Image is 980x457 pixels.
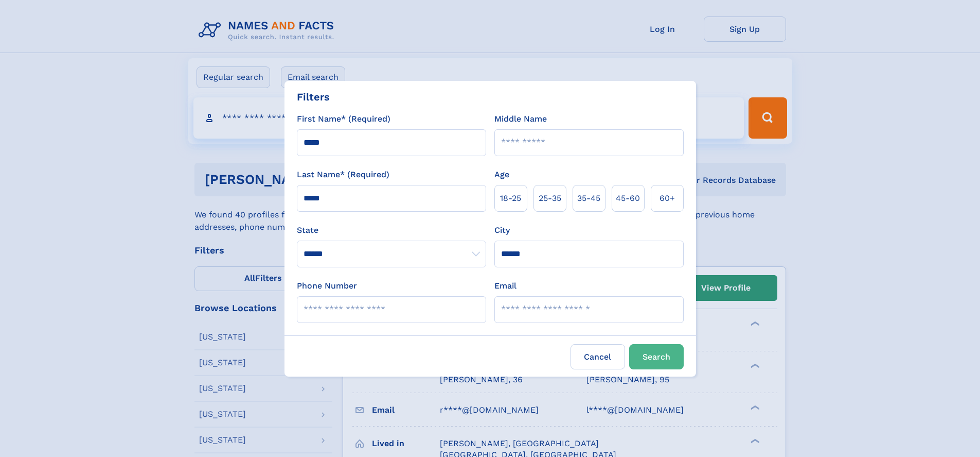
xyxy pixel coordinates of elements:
label: Middle Name [494,113,547,125]
span: 18‑25 [500,192,521,205]
label: First Name* (Required) [297,113,390,125]
label: Phone Number [297,280,357,292]
span: 25‑35 [539,192,561,205]
button: Search [629,344,684,369]
label: Email [494,280,516,292]
label: Age [494,168,509,181]
div: Filters [297,89,330,105]
span: 45‑60 [616,192,640,205]
label: State [297,224,486,236]
label: Last Name* (Required) [297,168,389,181]
label: City [494,224,510,236]
label: Cancel [571,344,625,369]
span: 60+ [660,192,675,205]
span: 35‑45 [577,192,600,205]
